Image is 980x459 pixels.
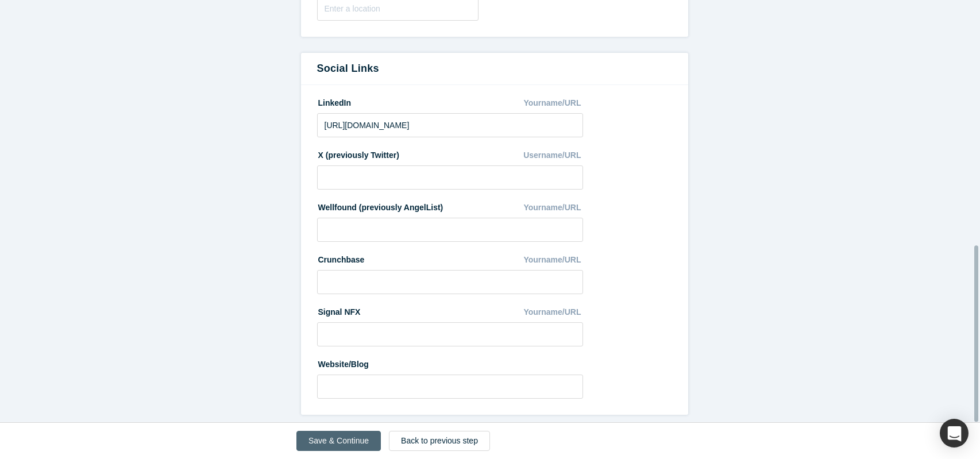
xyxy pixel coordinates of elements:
[523,250,583,270] div: Yourname/URL
[523,93,583,113] div: Yourname/URL
[317,302,361,318] label: Signal NFX
[317,354,369,371] label: Website/Blog
[317,61,672,76] h3: Social Links
[523,198,583,218] div: Yourname/URL
[296,431,381,451] button: Save & Continue
[389,431,490,451] a: Back to previous step
[317,250,365,266] label: Crunchbase
[523,302,583,322] div: Yourname/URL
[523,145,583,165] div: Username/URL
[317,93,352,109] label: LinkedIn
[317,145,399,161] label: X (previously Twitter)
[317,198,443,214] label: Wellfound (previously AngelList)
